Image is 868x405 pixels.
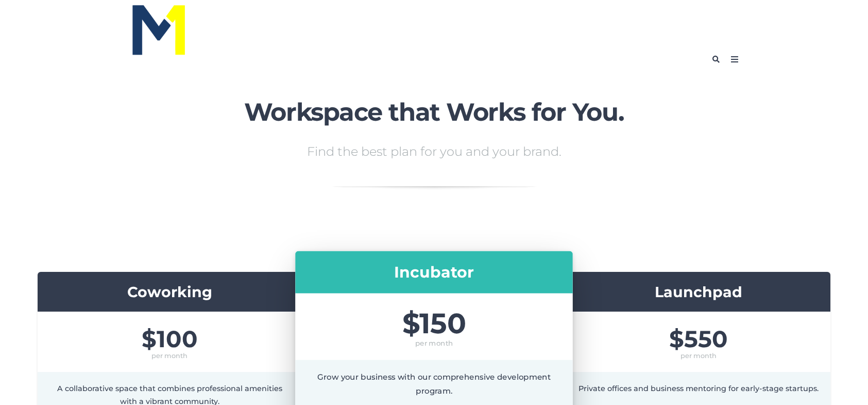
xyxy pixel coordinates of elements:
h2: Workspace that Works for You. [244,99,625,126]
h3: Incubator [306,262,562,282]
span: $100 [48,327,292,350]
span: $550 [576,327,820,350]
span: $150 [306,309,562,337]
span: per month [576,350,820,362]
p: Find the best plan for you and your brand. [244,145,625,158]
span: Private offices and business mentoring for early-stage startups. [578,384,819,393]
h3: Launchpad [576,282,820,302]
img: MileOne Blue_Yellow Logo [130,2,188,57]
span: Grow your business with our comprehensive development program. [317,372,551,396]
h3: Coworking [48,282,292,302]
span: per month [48,350,292,362]
span: per month [306,337,562,349]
